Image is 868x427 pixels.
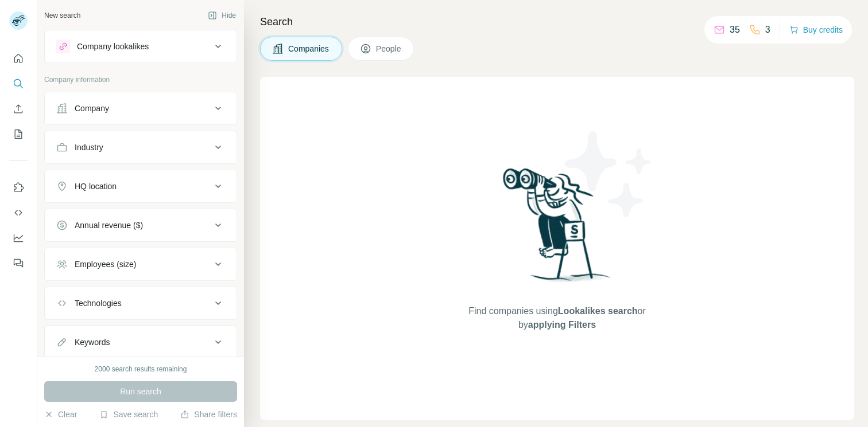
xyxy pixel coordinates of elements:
img: Surfe Illustration - Stars [557,123,661,226]
div: Company lookalikes [77,41,149,52]
p: 35 [730,23,740,37]
div: Keywords [75,336,110,348]
div: Industry [75,142,103,153]
div: 2000 search results remaining [95,364,187,374]
button: Buy credits [789,22,843,38]
button: Clear [44,409,77,420]
h4: Search [260,14,854,30]
button: Share filters [180,409,237,420]
button: Dashboard [9,228,28,248]
div: HQ location [75,181,117,192]
span: Companies [288,43,330,54]
button: Company [45,95,237,122]
button: Save search [99,409,158,420]
button: Hide [200,7,244,24]
button: HQ location [45,173,237,200]
span: Find companies using or by [465,304,649,332]
img: Surfe Illustration - Woman searching with binoculars [498,165,617,293]
button: Use Surfe on LinkedIn [9,177,28,198]
button: Keywords [45,328,237,356]
div: Annual revenue ($) [75,220,143,231]
button: Employees (size) [45,250,237,278]
div: Employees (size) [75,258,136,270]
div: Company [75,103,109,114]
div: Technologies [75,297,122,309]
button: Annual revenue ($) [45,211,237,239]
button: Feedback [9,253,28,273]
button: My lists [9,124,28,144]
span: Lookalikes search [558,306,638,316]
div: New search [44,10,80,21]
p: 3 [765,23,770,37]
span: applying Filters [528,320,596,330]
p: Company information [44,75,237,85]
button: Enrich CSV [9,99,28,119]
button: Industry [45,134,237,161]
button: Technologies [45,289,237,317]
button: Search [9,73,28,94]
button: Company lookalikes [45,33,237,60]
button: Quick start [9,48,28,69]
span: People [376,43,402,54]
button: Use Surfe API [9,202,28,223]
